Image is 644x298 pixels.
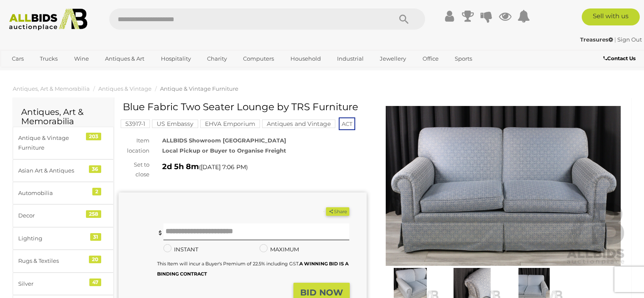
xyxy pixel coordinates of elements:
[89,256,101,263] div: 20
[202,52,232,66] a: Charity
[123,102,365,112] h1: Blue Fabric Two Seater Lounge by TRS Furniture
[162,137,286,144] strong: ALLBIDS Showroom [GEOGRAPHIC_DATA]
[163,245,198,254] label: INSTANT
[580,36,614,43] a: Treasures
[13,159,114,182] a: Asian Art & Antiques 36
[614,36,616,43] span: |
[300,287,343,298] strong: BID NOW
[285,52,326,66] a: Household
[90,233,101,241] div: 31
[339,117,355,130] span: ACT
[18,234,88,243] div: Lighting
[18,256,88,266] div: Rugs & Textiles
[262,120,335,128] mark: Antiques and Vintage
[157,261,348,276] small: This Item will incur a Buyer's Premium of 22.5% including GST.
[201,163,246,171] span: [DATE] 7:06 PM
[18,188,88,198] div: Automobilia
[69,52,94,66] a: Wine
[112,136,156,156] div: Item location
[13,127,114,159] a: Antique & Vintage Furniture 203
[238,52,279,66] a: Computers
[13,273,114,295] a: Silver 47
[374,52,412,66] a: Jewellery
[603,54,638,63] a: Contact Us
[13,85,90,92] a: Antiques, Art & Memorabilia
[152,120,198,127] a: US Embassy
[89,165,101,173] div: 36
[200,120,260,127] a: EHVA Emporium
[5,8,92,31] img: Allbids.com.au
[582,8,640,25] a: Sell with us
[112,160,156,180] div: Set to close
[13,182,114,204] a: Automobilia 2
[86,133,101,140] div: 203
[262,120,335,127] a: Antiques and Vintage
[580,36,613,43] strong: Treasures
[326,207,349,216] button: Share
[98,85,152,92] a: Antiques & Vintage
[21,107,105,126] h2: Antiques, Art & Memorabilia
[89,279,101,286] div: 47
[13,227,114,250] a: Lighting 31
[603,55,636,61] b: Contact Us
[379,106,627,266] img: Blue Fabric Two Seater Lounge by TRS Furniture
[13,250,114,272] a: Rugs & Textiles 20
[13,204,114,227] a: Decor 258
[18,279,88,289] div: Silver
[157,261,348,276] b: A WINNING BID IS A BINDING CONTRACT
[449,52,478,66] a: Sports
[92,188,101,195] div: 2
[121,120,150,127] a: 53917-1
[316,207,325,216] li: Unwatch this item
[383,8,425,30] button: Search
[6,66,77,80] a: [GEOGRAPHIC_DATA]
[260,245,299,254] label: MAXIMUM
[200,120,260,128] mark: EHVA Emporium
[160,85,238,92] a: Antique & Vintage Furniture
[18,211,88,220] div: Decor
[417,52,444,66] a: Office
[162,147,286,154] strong: Local Pickup or Buyer to Organise Freight
[332,52,369,66] a: Industrial
[86,210,101,218] div: 258
[199,164,248,170] span: ( )
[6,52,29,66] a: Cars
[100,52,150,66] a: Antiques & Art
[18,166,88,175] div: Asian Art & Antiques
[152,120,198,128] mark: US Embassy
[34,52,63,66] a: Trucks
[18,133,88,153] div: Antique & Vintage Furniture
[121,120,150,128] mark: 53917-1
[155,52,196,66] a: Hospitality
[617,36,642,43] a: Sign Out
[162,162,199,171] strong: 2d 5h 8m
